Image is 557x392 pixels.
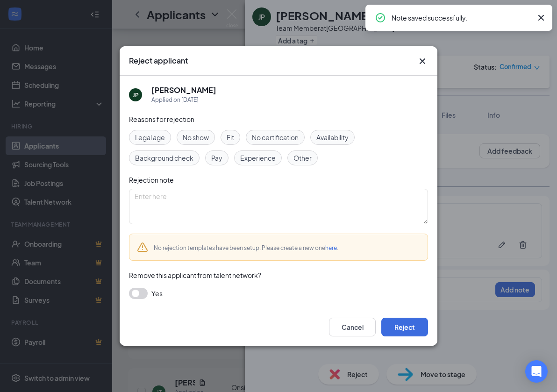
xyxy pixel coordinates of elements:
div: Open Intercom Messenger [525,360,548,383]
button: Cancel [329,318,376,336]
div: Applied on [DATE] [151,95,216,105]
h5: [PERSON_NAME] [151,85,216,95]
span: Availability [316,132,349,143]
span: No rejection templates have been setup. Please create a new one . [154,244,338,251]
svg: CheckmarkCircle [375,12,386,23]
svg: Cross [536,12,547,23]
div: Note saved successfully. [392,12,532,23]
span: Rejection note [129,176,174,184]
span: Experience [240,153,276,163]
span: Fit [227,132,234,143]
a: here [325,244,337,251]
span: Background check [135,153,193,163]
span: No show [183,132,209,143]
span: Pay [211,153,222,163]
span: Legal age [135,132,165,143]
svg: Cross [417,56,428,67]
div: JP [133,91,139,99]
h3: Reject applicant [129,56,188,66]
button: Reject [381,318,428,336]
span: No certification [252,132,299,143]
svg: Warning [137,242,148,253]
button: Close [417,56,428,67]
span: Yes [151,288,163,299]
span: Remove this applicant from talent network? [129,271,261,279]
span: Reasons for rejection [129,115,194,123]
span: Other [293,153,312,163]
